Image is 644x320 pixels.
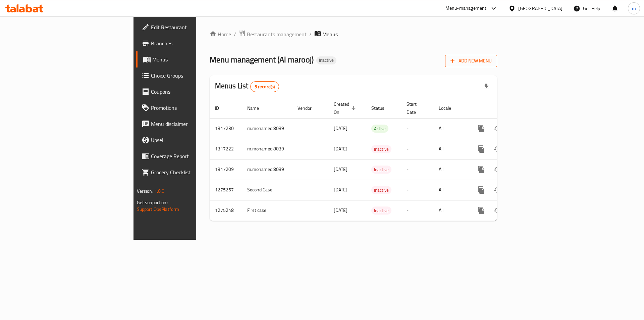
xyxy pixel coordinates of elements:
td: All [433,180,468,200]
span: [DATE] [334,185,347,194]
button: Change Status [489,162,505,178]
span: [DATE] [334,144,347,153]
table: enhanced table [210,98,543,221]
a: Support.OpsPlatform [137,205,179,214]
span: Menus [322,30,338,38]
span: Promotions [151,104,236,112]
td: m.mohamed.8039 [242,159,292,180]
a: Grocery Checklist [136,164,241,180]
a: Branches [136,35,241,51]
span: Name [247,104,268,112]
span: Inactive [371,166,391,174]
span: Restaurants management [247,30,307,38]
span: Choice Groups [151,72,236,80]
td: - [401,118,433,139]
a: Upsell [136,132,241,148]
td: All [433,200,468,221]
button: more [473,141,489,157]
div: Active [371,125,388,133]
span: Locale [439,104,460,112]
span: [DATE] [334,206,347,215]
li: / [309,30,312,38]
span: Menus [152,55,236,63]
td: All [433,139,468,159]
td: m.mohamed.8039 [242,139,292,159]
div: Export file [478,79,494,95]
span: Grocery Checklist [151,168,236,176]
button: more [473,121,489,137]
td: m.mohamed.8039 [242,118,292,139]
span: 5 record(s) [251,84,279,90]
td: All [433,159,468,180]
td: - [401,200,433,221]
a: Menus [136,51,241,67]
button: more [473,182,489,198]
td: Second Case [242,180,292,200]
span: Edit Restaurant [151,23,236,31]
span: Add New Menu [450,57,492,65]
th: Actions [468,98,543,119]
span: Branches [151,39,236,47]
div: Inactive [371,186,391,194]
h2: Menus List [215,81,279,92]
div: Inactive [371,166,391,174]
td: All [433,118,468,139]
span: [DATE] [334,165,347,174]
span: ID [215,104,228,112]
span: [DATE] [334,124,347,133]
span: Inactive [371,145,391,153]
span: Vendor [298,104,320,112]
a: Promotions [136,100,241,116]
span: Inactive [371,207,391,215]
a: Menu disclaimer [136,116,241,132]
span: Inactive [371,186,391,194]
button: Add New Menu [445,55,497,67]
span: Coupons [151,88,236,96]
span: Menu management ( Al marooj ) [210,52,314,67]
td: - [401,180,433,200]
button: Change Status [489,141,505,157]
div: Menu-management [445,4,487,12]
div: [GEOGRAPHIC_DATA] [518,5,562,12]
span: m [632,5,636,12]
span: Version: [137,187,153,195]
span: Inactive [316,57,336,63]
span: Upsell [151,136,236,144]
button: more [473,162,489,178]
span: 1.0.0 [154,187,165,195]
td: - [401,159,433,180]
span: Start Date [407,100,425,116]
span: Coverage Report [151,152,236,160]
nav: breadcrumb [210,30,497,39]
button: Change Status [489,202,505,219]
a: Restaurants management [239,30,307,39]
a: Coupons [136,84,241,100]
button: Change Status [489,121,505,137]
a: Edit Restaurant [136,19,241,35]
button: Change Status [489,182,505,198]
span: Status [371,104,393,112]
a: Coverage Report [136,148,241,164]
span: Menu disclaimer [151,120,236,128]
a: Choice Groups [136,67,241,84]
td: First case [242,200,292,221]
td: - [401,139,433,159]
span: Created On [334,100,358,116]
span: Active [371,125,388,133]
button: more [473,202,489,219]
div: Total records count [250,81,279,92]
span: Get support on: [137,198,168,207]
div: Inactive [316,56,336,64]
